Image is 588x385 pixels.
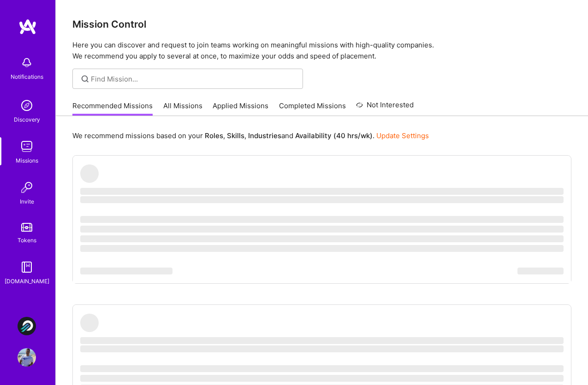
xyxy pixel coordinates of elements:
[18,235,36,245] div: Tokens
[18,348,36,367] img: User Avatar
[163,101,202,116] a: All Missions
[279,101,346,116] a: Completed Missions
[72,18,571,30] h3: Mission Control
[21,223,32,232] img: tokens
[18,53,36,72] img: bell
[356,99,414,116] a: Not Interested
[80,74,90,84] i: icon SearchGrey
[72,101,153,116] a: Recommended Missions
[18,317,36,335] img: Plato Systems: Front-End Development
[72,131,429,140] p: We recommend missions based on your , , and .
[18,18,37,35] img: logo
[15,317,38,335] a: Plato Systems: Front-End Development
[18,178,36,197] img: Invite
[213,101,268,116] a: Applied Missions
[18,258,36,276] img: guide book
[91,74,296,84] input: Find Mission...
[20,197,34,206] div: Invite
[295,131,373,140] b: Availability (40 hrs/wk)
[14,115,40,124] div: Discovery
[18,96,36,115] img: discovery
[5,276,49,286] div: [DOMAIN_NAME]
[248,131,281,140] b: Industries
[18,137,36,156] img: teamwork
[205,131,223,140] b: Roles
[11,72,43,82] div: Notifications
[376,131,429,140] a: Update Settings
[15,348,38,367] a: User Avatar
[16,156,38,165] div: Missions
[227,131,244,140] b: Skills
[72,40,571,62] p: Here you can discover and request to join teams working on meaningful missions with high-quality ...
